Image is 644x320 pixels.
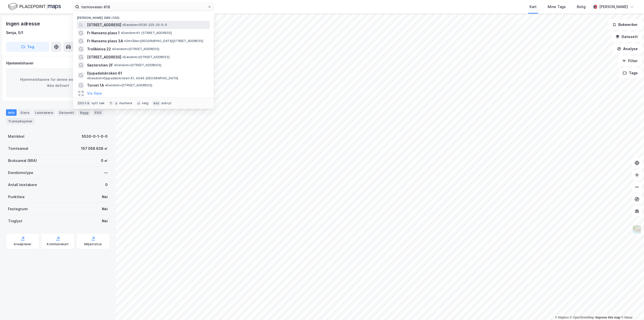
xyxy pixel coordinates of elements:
[101,158,108,164] div: 0 ㎡
[613,44,642,54] button: Analyse
[577,4,586,10] div: Bolig
[93,109,103,116] div: ESG
[6,68,109,97] div: Hjemmelshavere for denne eiendommen er ikke definert
[152,101,160,106] div: esc
[555,316,569,319] a: Mapbox
[124,39,203,43] span: Område • [GEOGRAPHIC_DATA][STREET_ADDRESS]
[8,146,28,152] div: Tomteareal
[530,4,537,10] div: Kart
[105,83,152,87] span: Eiendom • [STREET_ADDRESS]
[122,23,124,27] span: •
[14,242,31,246] div: Arealplaner
[121,31,172,35] span: Eiendom • Fr [STREET_ADDRESS]
[73,12,214,21] div: [PERSON_NAME] søk (100)
[618,56,642,66] button: Filter
[119,101,132,105] div: markere
[87,46,111,52] span: Trollkleiva 22
[122,55,124,59] span: •
[121,31,122,35] span: •
[87,76,89,80] span: •
[87,22,121,28] span: [STREET_ADDRESS]
[6,42,49,52] button: Tag
[8,170,33,176] div: Eiendomstype
[8,182,37,188] div: Antall leietakere
[122,55,170,59] span: Eiendom • [STREET_ADDRESS]
[619,296,644,320] iframe: Chat Widget
[102,206,108,212] div: Nei
[611,32,642,42] button: Datasett
[112,47,113,51] span: •
[124,39,126,43] span: •
[78,109,91,116] div: Bygg
[57,109,76,116] div: Datasett
[87,38,123,44] span: Fr Nansens plass 3A
[105,182,108,188] div: 0
[142,101,149,105] div: velg
[161,101,172,105] div: avbryt
[619,68,642,78] button: Tags
[6,109,17,116] div: Info
[619,296,644,320] div: Kontrollprogram for chat
[8,218,22,224] div: Tinglyst
[599,4,628,10] div: [PERSON_NAME]
[87,30,120,36] span: Fr Nansens plass 1
[104,170,108,176] div: —
[6,118,34,124] div: Transaksjoner
[595,316,620,319] a: Improve this map
[114,63,115,67] span: •
[8,206,28,212] div: Festegrunn
[6,60,109,66] div: Hjemmelshaver
[81,146,108,152] div: 157 058 628 ㎡
[114,63,161,67] span: Eiendom • [STREET_ADDRESS]
[608,20,642,30] button: Bokmerker
[105,83,106,87] span: •
[84,242,102,246] div: Miljøstatus
[102,218,108,224] div: Nei
[6,30,23,36] div: Senja, 0/1
[8,133,24,139] div: Matrikkel
[102,194,108,200] div: Nei
[82,133,108,139] div: 5530-0-1-0-0
[87,62,113,68] span: Søsterstien 2F
[77,101,91,106] div: Ctrl + k
[87,82,104,88] span: Torvet 1A
[112,47,159,51] span: Eiendom • [STREET_ADDRESS]
[33,109,55,116] div: Leietakere
[47,242,69,246] div: Kommunekart
[570,316,594,319] a: OpenStreetMap
[87,54,121,60] span: [STREET_ADDRESS]
[87,90,102,96] button: Vis flere
[92,101,105,105] div: nytt søk
[632,225,642,234] img: Z
[87,76,178,80] span: Eiendom • Djupadalskroken 61, 4046 [GEOGRAPHIC_DATA]
[8,194,25,200] div: Punktleie
[8,158,37,164] div: Bruksareal (BRA)
[8,2,61,11] img: logo.f888ab2527a4732fd821a326f86c7f29.svg
[87,70,122,76] span: Djupadalskroken 61
[19,109,31,116] div: Eiere
[548,4,566,10] div: Mine Tags
[122,23,167,27] span: Eiendom • 5530-225-20-0-0
[6,20,41,28] div: Ingen adresse
[79,3,208,11] input: Søk på adresse, matrikkel, gårdeiere, leietakere eller personer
